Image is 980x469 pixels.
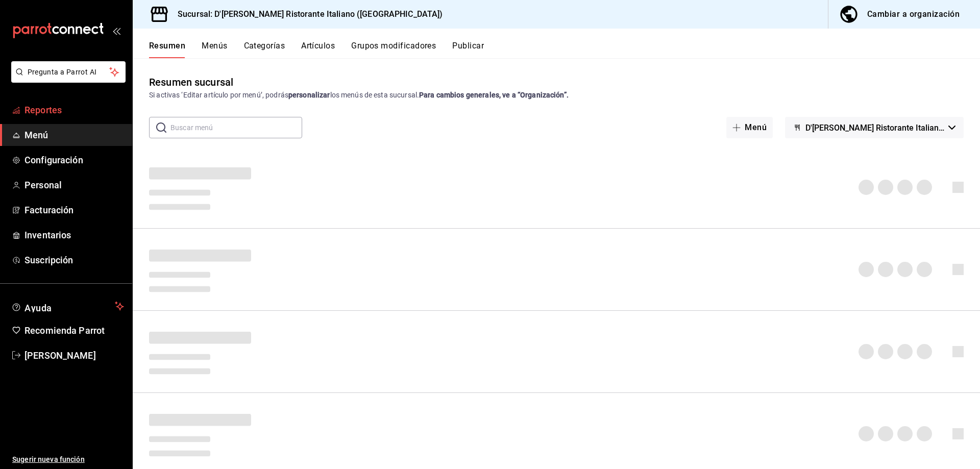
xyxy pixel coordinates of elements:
span: Personal [24,178,124,192]
span: Sugerir nueva función [12,454,124,465]
h3: Sucursal: D'[PERSON_NAME] Ristorante Italiano ([GEOGRAPHIC_DATA]) [169,8,443,20]
div: navigation tabs [149,41,980,58]
button: Pregunta a Parrot AI [11,61,126,83]
button: Menús [202,41,227,58]
span: Reportes [24,103,124,117]
button: Menú [726,117,773,138]
strong: personalizar [288,91,330,99]
a: Pregunta a Parrot AI [7,74,126,85]
button: Artículos [301,41,335,58]
span: Suscripción [24,253,124,267]
span: Pregunta a Parrot AI [28,67,110,78]
button: open_drawer_menu [112,27,120,35]
span: Inventarios [24,228,124,242]
strong: Para cambios generales, ve a “Organización”. [419,91,569,99]
div: Cambiar a organización [867,7,960,21]
input: Buscar menú [170,117,302,138]
button: Categorías [244,41,285,58]
button: Publicar [452,41,484,58]
span: D'[PERSON_NAME] Ristorante Italiano - [GEOGRAPHIC_DATA] [805,123,944,133]
span: Configuración [24,153,124,167]
div: Resumen sucursal [149,75,233,90]
div: Si activas ‘Editar artículo por menú’, podrás los menús de esta sucursal. [149,90,964,101]
span: Ayuda [24,300,111,312]
span: Recomienda Parrot [24,324,124,337]
span: Facturación [24,203,124,217]
button: D'[PERSON_NAME] Ristorante Italiano - [GEOGRAPHIC_DATA] [785,117,964,138]
button: Grupos modificadores [351,41,436,58]
button: Resumen [149,41,185,58]
span: Menú [24,128,124,142]
span: [PERSON_NAME] [24,349,124,362]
